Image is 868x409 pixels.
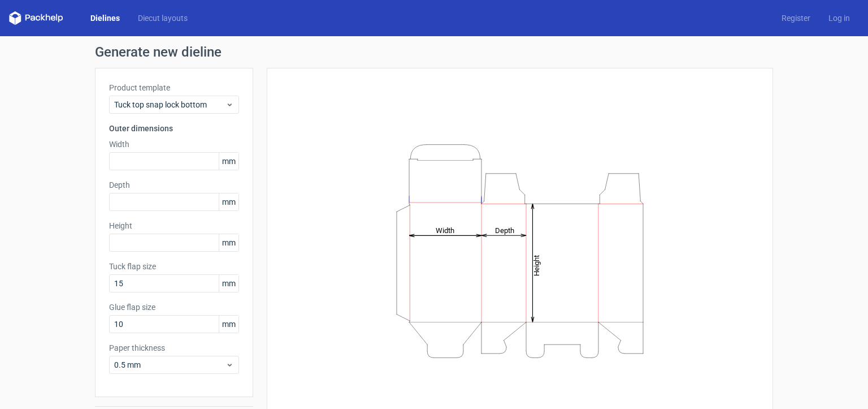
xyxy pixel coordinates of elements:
[109,123,239,134] h3: Outer dimensions
[532,255,541,275] tspan: Height
[109,179,239,191] label: Depth
[114,359,225,371] span: 0.5 mm
[109,261,239,272] label: Tuck flap size
[109,220,239,231] label: Height
[129,12,197,24] a: Diecut layouts
[109,342,239,354] label: Paper thickness
[109,139,239,150] label: Width
[219,234,238,251] span: mm
[772,12,819,24] a: Register
[219,275,238,292] span: mm
[219,316,238,333] span: mm
[109,82,239,93] label: Product template
[95,45,773,59] h1: Generate new dieline
[81,12,129,24] a: Dielines
[114,99,225,110] span: Tuck top snap lock bottom
[819,12,859,24] a: Log in
[436,226,454,234] tspan: Width
[495,226,514,234] tspan: Depth
[219,193,238,210] span: mm
[109,302,239,313] label: Glue flap size
[219,153,238,170] span: mm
